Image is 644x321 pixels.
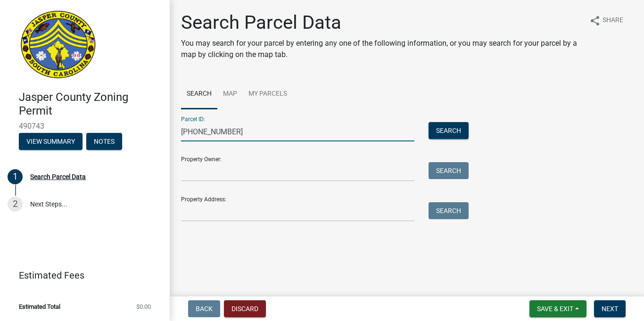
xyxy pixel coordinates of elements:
[589,15,601,26] i: share
[429,122,469,139] button: Search
[181,38,582,60] p: You may search for your parcel by entering any one of the following information, or you may searc...
[8,197,23,212] div: 2
[224,300,266,317] button: Discard
[217,79,243,109] a: Map
[603,15,623,26] span: Share
[537,305,573,313] span: Save & Exit
[196,305,213,313] span: Back
[181,11,582,34] h1: Search Parcel Data
[19,138,83,146] wm-modal-confirm: Summary
[429,202,469,219] button: Search
[19,10,98,81] img: Jasper County, South Carolina
[602,305,618,313] span: Next
[8,169,23,184] div: 1
[19,91,162,118] h4: Jasper County Zoning Permit
[19,133,83,150] button: View Summary
[86,138,122,146] wm-modal-confirm: Notes
[188,300,220,317] button: Back
[8,266,155,285] a: Estimated Fees
[582,11,631,30] button: shareShare
[136,304,151,310] span: $0.00
[30,173,86,180] div: Search Parcel Data
[529,300,586,317] button: Save & Exit
[429,162,469,179] button: Search
[181,79,217,109] a: Search
[19,304,60,310] span: Estimated Total
[19,122,151,131] span: 490743
[86,133,122,150] button: Notes
[243,79,293,109] a: My Parcels
[594,300,626,317] button: Next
